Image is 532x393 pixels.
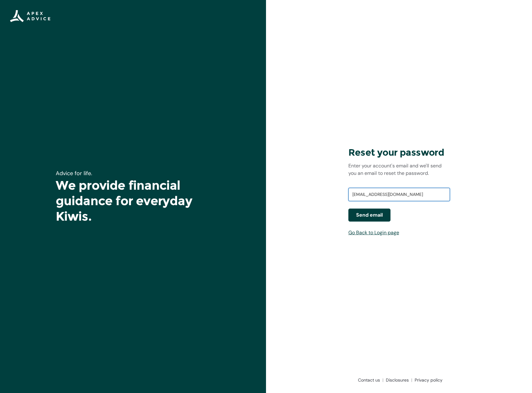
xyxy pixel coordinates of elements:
[56,170,92,177] span: Advice for life.
[383,377,412,383] a: Disclosures
[412,377,443,383] a: Privacy policy
[348,147,450,158] h3: Reset your password
[356,211,383,219] span: Send email
[348,188,450,201] input: Username
[348,209,390,222] button: Send email
[348,162,450,177] p: Enter your account's email and we'll send you an email to reset the password.
[355,377,383,383] a: Contact us
[348,229,399,236] a: Go Back to Login page
[56,178,211,224] h1: We provide financial guidance for everyday Kiwis.
[10,10,50,22] img: Apex Advice Group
